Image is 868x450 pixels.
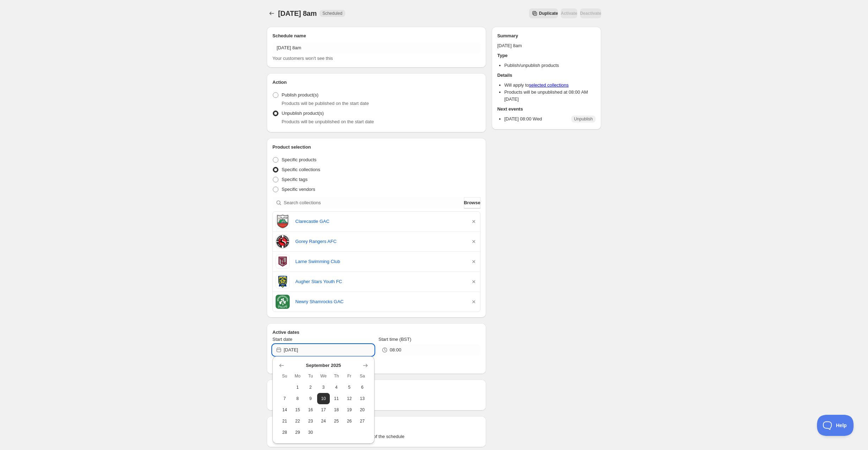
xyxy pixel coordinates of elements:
button: Monday September 29 2025 [291,427,304,438]
span: 1 [294,385,301,390]
span: 5 [346,385,353,390]
a: Larne Swimming Club [295,258,465,265]
th: Wednesday [317,370,330,382]
th: Thursday [330,370,343,382]
button: Thursday September 11 2025 [330,393,343,404]
span: 26 [346,418,353,424]
th: Saturday [356,370,369,382]
span: 19 [346,407,353,413]
span: Products will be unpublished on the start date [282,119,374,124]
h2: Product selection [272,144,480,151]
button: Tuesday September 16 2025 [304,404,317,415]
h2: Details [497,72,596,79]
a: Newry Shamrocks GAC [295,298,465,305]
span: Specific tags [282,177,308,182]
th: Monday [291,370,304,382]
span: Unpublish [574,116,593,122]
span: 25 [333,418,340,424]
span: 22 [294,418,301,424]
button: Wednesday September 17 2025 [317,404,330,415]
button: Friday September 12 2025 [343,393,356,404]
span: Your customers won't see this [272,56,333,61]
span: 9 [307,396,314,401]
h2: Next events [497,106,596,113]
th: Friday [343,370,356,382]
span: 23 [307,418,314,424]
button: Sunday September 28 2025 [278,427,291,438]
span: 27 [359,418,366,424]
span: Su [281,373,288,379]
span: 10 [320,396,327,401]
button: Monday September 8 2025 [291,393,304,404]
input: Search collections [284,197,463,208]
span: Start time (BST) [378,337,411,342]
button: Saturday September 13 2025 [356,393,369,404]
span: 28 [281,430,288,435]
span: Specific vendors [282,187,315,192]
span: Browse [464,199,480,206]
button: Friday September 5 2025 [343,382,356,393]
a: selected collections [529,82,569,88]
span: Start date [272,337,292,342]
button: Monday September 1 2025 [291,382,304,393]
span: 20 [359,407,366,413]
li: Will apply to [504,82,596,89]
button: Sunday September 21 2025 [278,415,291,427]
span: 11 [333,396,340,401]
h2: Type [497,52,596,59]
button: Wednesday September 3 2025 [317,382,330,393]
button: Tuesday September 9 2025 [304,393,317,404]
span: Duplicate [539,11,558,16]
span: Products will be published on the start date [282,101,369,106]
button: Thursday September 18 2025 [330,404,343,415]
span: Specific products [282,157,316,162]
h2: Repeating [272,385,480,392]
iframe: Toggle Customer Support [817,415,854,436]
button: Friday September 26 2025 [343,415,356,427]
h2: Tags [272,422,480,429]
span: 8 [294,396,301,401]
button: Show previous month, August 2025 [277,361,287,370]
span: 15 [294,407,301,413]
button: Browse [464,197,480,208]
button: Monday September 22 2025 [291,415,304,427]
li: Products will be unpublished at 08:00 AM [DATE] [504,89,596,103]
h2: Schedule name [272,32,480,39]
button: Secondary action label [529,8,558,18]
span: 12 [346,396,353,401]
span: 29 [294,430,301,435]
span: 13 [359,396,366,401]
span: 14 [281,407,288,413]
span: 3 [320,385,327,390]
button: Thursday September 25 2025 [330,415,343,427]
span: 6 [359,385,366,390]
span: Mo [294,373,301,379]
button: Tuesday September 23 2025 [304,415,317,427]
button: Friday September 19 2025 [343,404,356,415]
span: 18 [333,407,340,413]
span: Unpublish product(s) [282,111,324,116]
button: Monday September 15 2025 [291,404,304,415]
p: [DATE] 8am [497,42,596,49]
button: Schedules [267,8,277,18]
span: 2 [307,385,314,390]
span: Tu [307,373,314,379]
span: 7 [281,396,288,401]
span: We [320,373,327,379]
span: 21 [281,418,288,424]
p: [DATE] 08:00 Wed [504,115,542,123]
h2: Active dates [272,329,480,336]
button: Thursday September 4 2025 [330,382,343,393]
span: Sa [359,373,366,379]
button: Sunday September 7 2025 [278,393,291,404]
span: Fr [346,373,353,379]
button: Wednesday September 10 2025 [317,393,330,404]
span: Scheduled [322,11,342,16]
button: Show next month, October 2025 [360,361,370,370]
span: [DATE] 8am [278,10,317,17]
span: Publish product(s) [282,92,319,98]
h2: Action [272,79,480,86]
th: Sunday [278,370,291,382]
span: Th [333,373,340,379]
button: Saturday September 27 2025 [356,415,369,427]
